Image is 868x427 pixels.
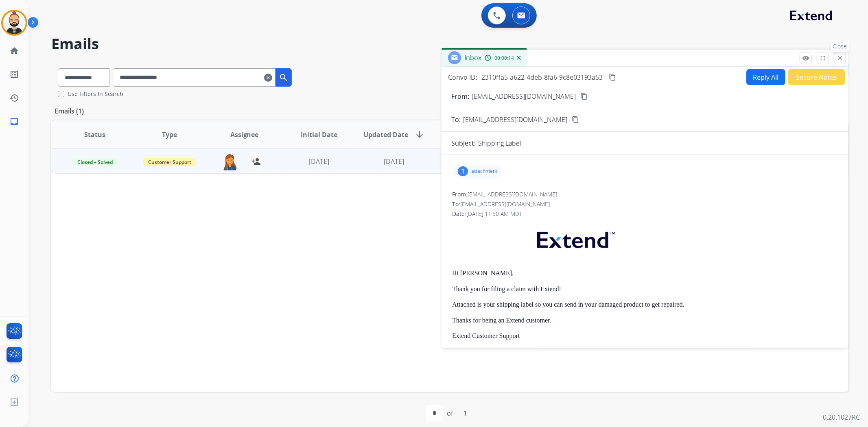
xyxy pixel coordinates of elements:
h2: Emails [51,36,848,52]
p: Hi [PERSON_NAME], [452,270,838,277]
p: From: [451,91,469,101]
span: Type [162,130,177,139]
span: [EMAIL_ADDRESS][DOMAIN_NAME] [468,190,557,198]
div: 1 [457,405,474,421]
p: 0.20.1027RC [823,412,860,422]
div: 1 [458,166,468,176]
div: To: [452,200,838,208]
p: Close [831,40,849,52]
div: of [447,408,453,418]
span: Closed – Solved [72,158,118,166]
img: extend.png [527,222,623,254]
span: Customer Support [143,158,196,166]
mat-icon: home [9,46,19,56]
p: Extend Customer Support [452,332,838,340]
img: avatar [3,11,26,34]
mat-icon: history [9,93,19,103]
mat-icon: list_alt [9,70,19,79]
p: Convo ID: [448,72,477,82]
p: Emails (1) [51,106,87,116]
mat-icon: arrow_downward [415,130,424,139]
mat-icon: content_copy [580,93,588,100]
span: Inbox [464,53,481,62]
mat-icon: person_add [251,157,261,166]
mat-icon: inbox [9,117,19,126]
mat-icon: remove_red_eye [802,54,809,62]
mat-icon: content_copy [572,116,579,123]
p: [EMAIL_ADDRESS][DOMAIN_NAME] [472,91,576,101]
p: attachment [471,168,497,174]
p: Thank you for filing a claim with Extend! [452,285,838,293]
mat-icon: close [836,54,844,62]
button: Reply All [746,69,785,85]
button: Close [834,52,846,64]
span: [EMAIL_ADDRESS][DOMAIN_NAME] [463,115,567,124]
p: Attached is your shipping label so you can send in your damaged product to get repaired. [452,301,838,308]
p: Subject: [451,138,476,148]
button: Secure Notes [788,69,845,85]
div: From: [452,190,838,198]
label: Use Filters In Search [68,90,123,98]
mat-icon: clear [264,73,272,83]
span: [DATE] [384,157,404,166]
span: [DATE] 11:50 AM MDT [466,210,522,218]
img: agent-avatar [222,153,238,170]
span: Assignee [230,130,259,139]
span: [EMAIL_ADDRESS][DOMAIN_NAME] [460,200,550,208]
p: Thanks for being an Extend customer. [452,317,838,324]
span: 00:00:14 [494,55,514,61]
mat-icon: search [279,73,289,83]
p: To: [451,115,461,124]
span: Initial Date [301,130,337,139]
span: Updated Date [363,130,408,139]
mat-icon: fullscreen [819,54,826,62]
mat-icon: content_copy [609,74,616,81]
span: [DATE] [309,157,329,166]
span: 2310ffa5-a622-4deb-8fa6-9c8e03193a53 [481,73,603,82]
span: Status [84,130,105,139]
div: Date: [452,210,838,218]
p: Shipping Label [478,138,521,148]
